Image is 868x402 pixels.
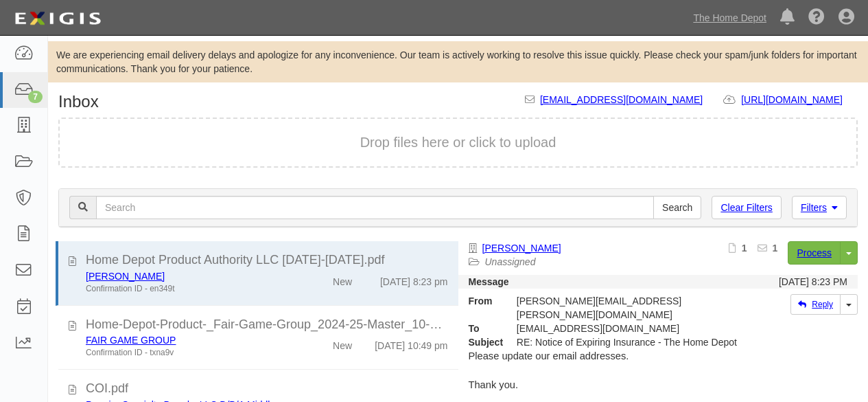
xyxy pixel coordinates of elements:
div: Home-Depot-Product-_Fair-Game-Group_2024-25-Master_10-1-2024_586768492_1.pdf [86,316,448,334]
a: Clear Filters [712,196,781,219]
img: logo-5460c22ac91f19d4615b14bd174203de0afe785f0fc80cf4dbbc73dc1793850b.png [10,6,105,31]
div: RE: Notice of Expiring Insurance - The Home Depot [506,335,748,349]
a: The Home Depot [686,4,773,32]
a: [PERSON_NAME] [86,271,165,282]
b: 1 [742,243,747,254]
strong: Subject [458,335,506,349]
div: Home Depot Product Authority LLC 2025-2026.pdf [86,252,448,269]
button: Drop files here or click to upload [360,133,556,153]
div: [DATE] 8:23 pm [380,269,448,289]
a: [EMAIL_ADDRESS][DOMAIN_NAME] [540,94,703,105]
a: [PERSON_NAME] [482,243,561,254]
span: Please update our email addresses. [469,350,629,361]
div: party-mv3cm3@sbainsurance.homedepot.com [506,322,748,335]
div: [DATE] 10:49 pm [375,333,447,353]
div: FAIR GAME GROUP [86,333,288,347]
div: [DATE] 8:23 PM [779,275,847,289]
div: 7 [28,91,43,103]
input: Search [653,196,701,219]
a: Unassigned [485,256,536,267]
div: COI.pdf [86,380,448,398]
strong: To [458,322,506,335]
h1: Inbox [58,93,99,111]
a: Process [788,241,841,265]
a: Filters [792,196,847,219]
strong: From [458,294,506,308]
div: Confirmation ID - en349t [86,283,288,295]
i: Help Center - Complianz [808,10,825,26]
div: New [333,269,352,289]
strong: Message [469,276,509,287]
div: [PERSON_NAME][EMAIL_ADDRESS][PERSON_NAME][DOMAIN_NAME] [506,294,748,322]
a: [URL][DOMAIN_NAME] [741,94,858,105]
span: Thank you. [469,379,519,390]
a: FAIR GAME GROUP [86,335,176,346]
b: 1 [773,243,778,254]
a: Reply [790,294,841,315]
div: We are experiencing email delivery delays and apologize for any inconvenience. Our team is active... [48,48,868,76]
div: BARRETTE [86,269,288,283]
div: Confirmation ID - txna9v [86,347,288,359]
div: New [333,333,352,353]
input: Search [96,196,654,219]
